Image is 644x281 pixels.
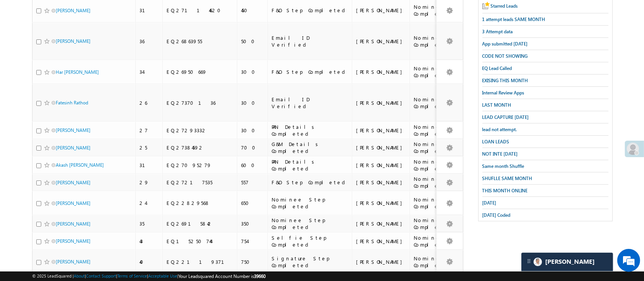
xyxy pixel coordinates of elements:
div: EQ22119371 [167,258,233,265]
div: [PERSON_NAME] [356,99,406,106]
div: [PERSON_NAME] [356,144,406,151]
span: SHUFLLE SAME MONTH [482,175,532,181]
a: Terms of Service [117,273,147,278]
div: Chat with us now [40,40,128,50]
span: LAST MONTH [482,102,511,108]
div: Nominee Step Completed [414,141,469,154]
div: 27 [139,127,159,134]
a: [PERSON_NAME] [56,145,91,151]
span: lead not attempt. [482,127,517,132]
div: 750 [241,258,264,265]
a: Akash [PERSON_NAME] [56,162,104,168]
div: [PERSON_NAME] [356,258,406,265]
div: Nominee Step Completed [414,234,469,248]
div: EQ26915842 [167,220,233,227]
div: 500 [241,38,264,45]
img: Carter [534,258,542,266]
div: 24 [139,200,159,206]
div: 650 [241,200,264,206]
div: 43 [139,238,159,245]
div: EQ27217535 [167,179,233,186]
div: [PERSON_NAME] [356,7,406,14]
a: [PERSON_NAME] [56,38,91,44]
div: 557 [241,179,264,186]
a: [PERSON_NAME] [56,8,91,13]
div: [PERSON_NAME] [356,200,406,206]
div: [PERSON_NAME] [356,127,406,134]
div: Nominee Step Completed [414,158,469,172]
div: F&O Step Completed [272,68,348,75]
span: 3 Attempt data [482,29,513,34]
div: Selfie Step Completed [272,234,348,248]
div: EQ26863955 [167,38,233,45]
div: 29 [139,179,159,186]
span: 1 attempt leads SAME MONTH [482,16,545,22]
div: Nominee Step Completed [414,217,469,231]
div: EQ15250744 [167,238,233,245]
div: [PERSON_NAME] [356,179,406,186]
div: [PERSON_NAME] [356,162,406,169]
div: Nominee Step Completed [414,175,469,189]
img: carter-drag [526,258,532,264]
div: [PERSON_NAME] [356,238,406,245]
div: [PERSON_NAME] [356,68,406,75]
div: 350 [241,220,264,227]
div: 700 [241,144,264,151]
div: [PERSON_NAME] [356,220,406,227]
div: [PERSON_NAME] [356,38,406,45]
div: Nominee Step Completed [414,34,469,48]
div: 31 [139,7,159,14]
div: 40 [139,258,159,265]
div: 25 [139,144,159,151]
a: Har [PERSON_NAME] [56,69,99,75]
div: 600 [241,162,264,169]
div: carter-dragCarter[PERSON_NAME] [521,252,613,271]
a: Contact Support [86,273,116,278]
span: LEAD CAPTURE [DATE] [482,114,529,120]
img: d_60004797649_company_0_60004797649 [13,40,32,50]
a: [PERSON_NAME] [56,200,91,206]
div: Nominee Step Completed [414,196,469,210]
a: Fatesinh Rathod [56,100,88,106]
div: EQ27370136 [167,99,233,106]
div: Nominee Step Completed [272,217,348,231]
div: EQ27095279 [167,162,233,169]
em: Start Chat [104,221,139,231]
div: 26 [139,99,159,106]
span: © 2025 LeadSquared | | | | | [32,273,265,280]
span: [DATE] Coded [482,212,511,218]
div: Signature Step Completed [272,255,348,269]
div: 300 [241,127,264,134]
span: LOAN LEADS [482,139,510,145]
div: Nominee Step Completed [414,255,469,269]
div: F&O Step Completed [272,179,348,186]
div: 36 [139,38,159,45]
span: Carter [545,258,595,265]
div: EQ27384592 [167,144,233,151]
div: Minimize live chat window [125,4,144,22]
div: EQ27293332 [167,127,233,134]
div: PAN Details Completed [272,123,348,137]
span: 39660 [254,273,265,279]
a: [PERSON_NAME] [56,127,91,133]
span: Your Leadsquared Account Number is [178,273,265,279]
a: [PERSON_NAME] [56,221,91,227]
span: Internal Review Apps [482,90,524,96]
span: THIS MONTH ONLINE [482,188,528,193]
div: Nominee Step Completed [414,3,469,17]
span: EXISING THIS MONTH [482,78,528,83]
textarea: Type your message and hit 'Enter' [10,71,139,214]
span: NOT INTE [DATE] [482,151,518,157]
span: Same month Shuffle [482,163,524,169]
a: About [74,273,85,278]
span: App submitted [DATE] [482,41,528,47]
a: [PERSON_NAME] [56,180,91,185]
div: 300 [241,68,264,75]
div: Nominee Step Completed [414,96,469,110]
div: Email ID Verified [272,34,348,48]
div: 31 [139,162,159,169]
div: F&O Step Completed [272,7,348,14]
div: Nominee Step Completed [414,65,469,79]
div: Nominee Step Completed [272,196,348,210]
a: [PERSON_NAME] [56,238,91,244]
